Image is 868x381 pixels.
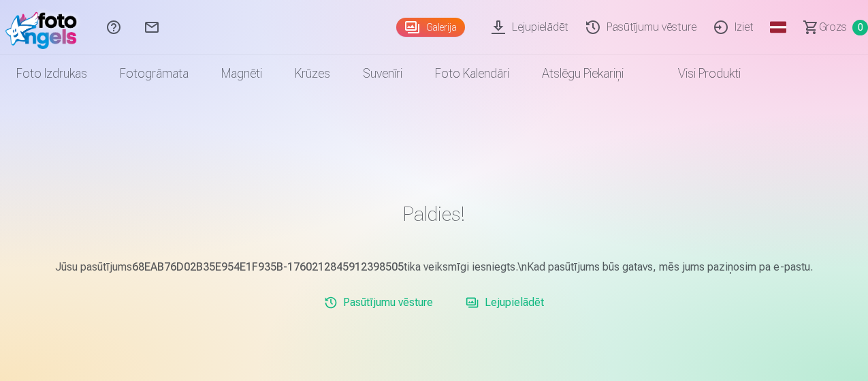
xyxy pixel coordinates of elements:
a: Suvenīri [347,55,419,93]
a: Krūzes [278,55,347,93]
a: Pasūtījumu vēsture [319,289,438,316]
p: Jūsu pasūtījums tika veiksmīgi iesniegts.\nKad pasūtījums būs gatavs, mēs jums paziņosim pa e-pastu. [37,259,832,275]
b: 68EAB76D02B35E954E1F935B-1760212845912398505 [132,260,404,273]
h1: Paldies! [37,202,832,226]
span: Grozs [819,19,847,35]
a: Visi produkti [640,55,757,93]
a: Galerija [396,18,465,37]
a: Lejupielādēt [460,289,549,316]
a: Magnēti [205,55,278,93]
a: Foto kalendāri [419,55,526,93]
span: 0 [852,20,868,35]
img: /fa1 [5,5,84,49]
a: Atslēgu piekariņi [526,55,640,93]
a: Fotogrāmata [103,55,205,93]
